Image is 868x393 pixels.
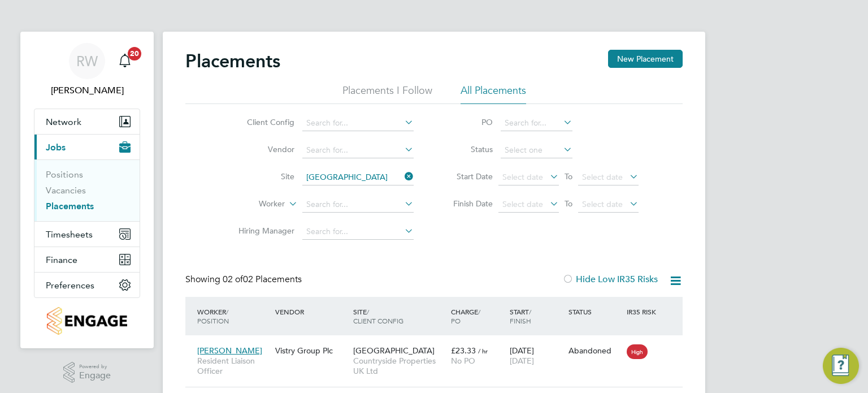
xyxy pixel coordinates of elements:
[302,115,414,131] input: Search for...
[34,307,140,335] a: Go to home page
[627,344,648,359] span: High
[561,169,576,184] span: To
[46,142,66,153] span: Jobs
[229,171,294,182] label: Site
[34,247,140,272] button: Finance
[507,340,566,372] div: [DATE]
[34,135,140,159] button: Jobs
[502,199,543,209] span: Select date
[302,142,414,158] input: Search for...
[510,307,531,325] span: / Finish
[34,43,140,97] a: RW[PERSON_NAME]
[46,229,93,240] span: Timesheets
[302,224,414,240] input: Search for...
[353,346,435,356] span: [GEOGRAPHIC_DATA]
[272,301,350,322] div: Vendor
[220,198,285,210] label: Worker
[342,84,432,104] li: Placements I Follow
[46,116,81,127] span: Network
[507,301,566,331] div: Start
[46,169,83,180] a: Positions
[46,280,94,291] span: Preferences
[272,340,350,361] div: Vistry Group Plc
[353,307,403,325] span: / Client Config
[128,47,141,61] span: 20
[34,273,140,297] button: Preferences
[20,32,154,348] nav: Main navigation
[194,301,272,331] div: Worker
[561,196,576,211] span: To
[229,226,294,236] label: Hiring Manager
[442,198,493,209] label: Finish Date
[442,144,493,154] label: Status
[510,356,534,366] span: [DATE]
[46,185,86,196] a: Vacancies
[229,144,294,154] label: Vendor
[442,117,493,127] label: PO
[502,172,543,182] span: Select date
[566,301,624,322] div: Status
[501,115,572,131] input: Search for...
[114,43,136,79] a: 20
[197,356,270,376] span: Resident Liaison Officer
[608,50,683,68] button: New Placement
[223,274,302,285] span: 02 Placements
[568,346,622,356] div: Abandoned
[34,159,140,221] div: Jobs
[185,50,280,72] h2: Placements
[461,84,526,104] li: All Placements
[79,362,111,372] span: Powered by
[582,199,623,209] span: Select date
[194,339,683,349] a: [PERSON_NAME]Resident Liaison OfficerVistry Group Plc[GEOGRAPHIC_DATA]Countryside Properties UK L...
[823,348,859,384] button: Engage Resource Center
[197,346,262,356] span: [PERSON_NAME]
[501,142,572,158] input: Select one
[451,307,480,325] span: / PO
[582,172,623,182] span: Select date
[79,371,111,381] span: Engage
[46,201,94,211] a: Placements
[451,346,476,356] span: £23.33
[34,109,140,134] button: Network
[34,84,140,97] span: Richard Walsh
[302,197,414,213] input: Search for...
[624,301,663,322] div: IR35 Risk
[562,274,658,285] label: Hide Low IR35 Risks
[197,307,229,325] span: / Position
[442,171,493,182] label: Start Date
[350,301,448,331] div: Site
[353,356,445,376] span: Countryside Properties UK Ltd
[451,356,475,366] span: No PO
[229,117,294,127] label: Client Config
[302,170,414,185] input: Search for...
[47,307,127,335] img: countryside-properties-logo-retina.png
[478,347,488,355] span: / hr
[34,222,140,247] button: Timesheets
[448,301,507,331] div: Charge
[223,274,243,285] span: 02 of
[185,274,304,286] div: Showing
[76,54,98,68] span: RW
[63,362,111,383] a: Powered byEngage
[46,254,77,265] span: Finance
